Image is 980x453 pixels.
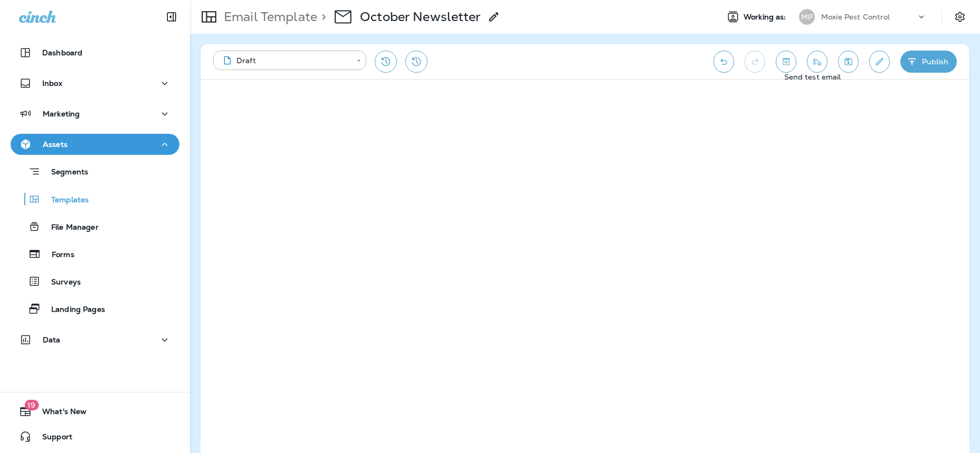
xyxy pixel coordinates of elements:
div: MP [799,9,815,25]
p: Landing Pages [41,305,105,315]
button: Toggle preview [776,51,796,73]
button: Segments [11,160,179,183]
p: October Newsletter [360,9,481,25]
span: What's New [32,407,87,420]
span: Working as: [744,13,788,22]
button: Settings [950,7,969,26]
button: Publish [900,51,957,73]
button: Templates [11,188,179,210]
span: 19 [24,400,39,410]
p: Inbox [42,79,62,87]
button: Restore from previous version [375,51,397,73]
p: Data [43,336,61,344]
button: 19What's New [11,401,179,422]
button: Data [11,329,179,350]
button: View Changelog [405,51,427,73]
button: Landing Pages [11,298,179,320]
button: Edit details [869,51,890,73]
p: Assets [43,140,68,149]
p: File Manager [41,223,99,233]
p: > [317,9,326,25]
p: Email Template [220,9,317,25]
button: Forms [11,243,179,265]
p: Forms [41,250,74,260]
div: Draft [221,55,349,66]
span: Support [32,432,72,445]
button: Collapse Sidebar [157,6,186,27]
p: Templates [41,195,89,205]
button: Marketing [11,103,179,124]
p: Surveys [41,278,81,288]
div: Send test email [784,73,841,81]
button: File Manager [11,215,179,238]
p: Segments [41,168,88,178]
button: Support [11,426,179,447]
p: Dashboard [42,48,82,57]
button: Inbox [11,73,179,94]
p: Moxie Pest Control [821,13,890,21]
button: Surveys [11,270,179,292]
button: Send test email [807,51,827,73]
button: Save [838,51,859,73]
button: Assets [11,134,179,155]
button: Undo [713,51,734,73]
button: Dashboard [11,42,179,63]
p: Marketing [43,110,80,118]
